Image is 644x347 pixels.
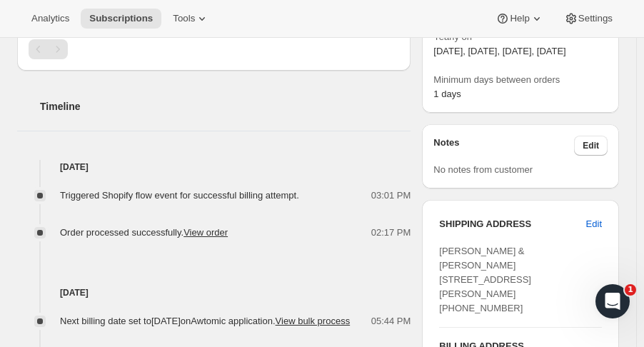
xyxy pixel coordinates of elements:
button: Help [487,9,552,29]
button: View bulk process [276,316,351,326]
h4: [DATE] [17,160,411,174]
span: Edit [586,217,602,231]
span: Edit [583,140,599,151]
button: Edit [574,136,608,156]
span: Order processed successfully. [60,227,228,238]
button: Edit [578,213,610,236]
h4: [DATE] [17,286,411,300]
span: 02:17 PM [371,226,411,240]
span: Subscriptions [89,13,153,24]
span: Tools [173,13,195,24]
span: Analytics [31,13,69,24]
span: No notes from customer [433,164,533,175]
span: 1 [625,284,636,296]
nav: Pagination [29,39,399,59]
button: Settings [555,9,621,29]
iframe: Intercom live chat [595,284,630,318]
span: Settings [578,13,613,24]
a: View order [183,227,228,238]
button: Tools [164,9,218,29]
button: Analytics [23,9,78,29]
h3: SHIPPING ADDRESS [439,217,585,231]
span: [PERSON_NAME] & [PERSON_NAME] [STREET_ADDRESS][PERSON_NAME] [PHONE_NUMBER] [439,246,531,313]
span: 1 days [433,89,461,99]
h3: Notes [433,136,574,156]
button: Subscriptions [81,9,161,29]
h2: Timeline [40,99,411,114]
span: Help [510,13,529,24]
span: Triggered Shopify flow event for successful billing attempt. [60,190,299,201]
span: Minimum days between orders [433,73,608,87]
span: 05:44 PM [371,314,411,328]
span: Next billing date set to [DATE] on Awtomic application . [60,316,350,326]
span: 03:01 PM [371,188,411,203]
span: [DATE], [DATE], [DATE], [DATE] [433,46,565,56]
